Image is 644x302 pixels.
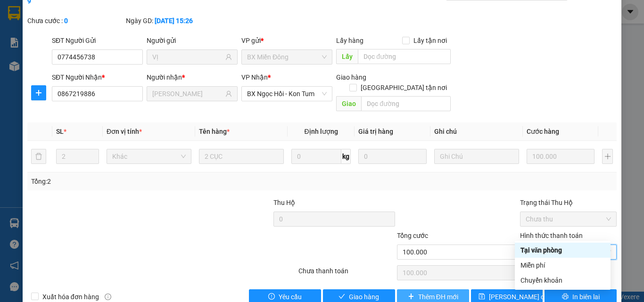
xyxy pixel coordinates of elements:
span: [GEOGRAPHIC_DATA] tận nơi [357,82,451,93]
span: Giao hàng [336,73,366,81]
span: Tên hàng [199,128,230,135]
span: Chưa thu [526,212,611,226]
span: user [225,54,232,60]
input: 0 [527,149,594,164]
div: Chưa cước : [27,16,124,26]
input: Dọc đường [361,96,451,111]
label: Hình thức thanh toán [520,232,583,239]
span: BX Miền Đông [247,50,327,64]
span: SL [56,128,64,135]
span: Cước hàng [527,128,559,135]
span: Giao hàng [349,292,379,302]
span: Khác [112,149,186,163]
input: Ghi Chú [434,149,519,164]
span: Lấy hàng [336,37,363,44]
span: Thêm ĐH mới [418,292,458,302]
span: kg [341,149,351,164]
button: plus [31,85,46,100]
span: info-circle [105,294,111,300]
b: [DATE] 15:26 [155,17,193,24]
button: plus [602,149,613,164]
input: 0 [358,149,426,164]
span: check [339,293,345,301]
span: Đơn vị tính [107,128,142,135]
span: save [479,293,485,301]
span: VP Nhận [241,73,268,81]
span: Lấy [336,49,358,64]
span: BX Ngọc Hồi - Kon Tum [247,87,327,101]
span: [PERSON_NAME] chuyển hoàn [489,292,578,302]
button: delete [31,149,46,164]
b: 0 [64,17,68,24]
th: Ghi chú [430,122,523,141]
div: Chưa thanh toán [297,266,396,282]
span: plus [408,293,414,301]
span: Yêu cầu [279,292,302,302]
span: Định lượng [304,128,338,135]
span: Giá trị hàng [358,128,393,135]
div: VP gửi [241,35,332,46]
input: VD: Bàn, Ghế [199,149,284,164]
span: Xuất hóa đơn hàng [39,292,103,302]
div: Ngày GD: [126,16,223,26]
div: Người gửi [147,35,238,46]
span: Lấy tận nơi [410,35,451,46]
input: Dọc đường [358,49,451,64]
span: Tại văn phòng [526,245,611,259]
span: user [225,90,232,97]
span: Giao [336,96,361,111]
div: Người nhận [147,72,238,82]
span: exclamation-circle [268,293,275,301]
input: Tên người gửi [152,52,223,62]
div: SĐT Người Gửi [52,35,143,46]
span: plus [32,89,46,97]
span: In biên lai [572,292,600,302]
div: SĐT Người Nhận [52,72,143,82]
span: printer [562,293,569,301]
span: Thu Hộ [273,199,295,206]
div: Trạng thái Thu Hộ [520,197,617,208]
span: Tổng cước [397,232,428,239]
input: Tên người nhận [152,89,223,99]
div: Tổng: 2 [31,176,249,187]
